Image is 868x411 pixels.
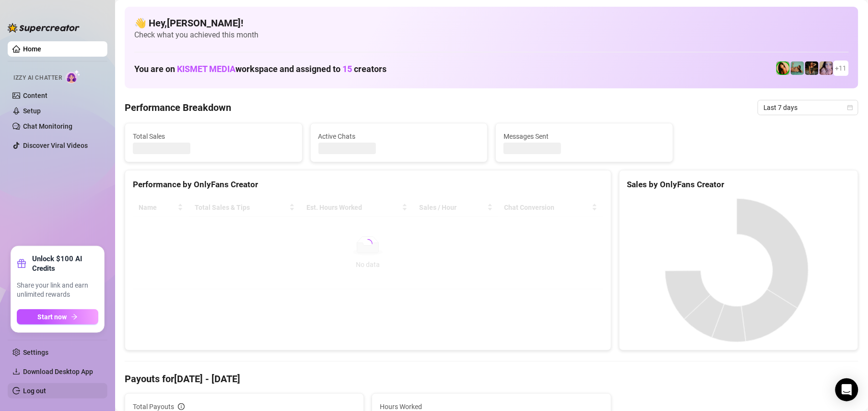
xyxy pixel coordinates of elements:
[504,131,665,142] span: Messages Sent
[134,16,849,30] h4: 👋 Hey, [PERSON_NAME] !
[32,254,98,273] strong: Unlock $100 AI Credits
[847,105,853,110] span: calendar
[363,239,373,249] span: loading
[71,314,78,320] span: arrow-right
[134,30,849,40] span: Check what you achieved this month
[627,178,850,191] div: Sales by OnlyFans Creator
[17,259,26,268] span: gift
[8,23,80,33] img: logo-BBDzfeDw.svg
[23,387,46,395] a: Log out
[66,70,81,84] img: AI Chatter
[23,45,41,53] a: Home
[38,313,67,321] span: Start now
[23,368,93,375] span: Download Desktop App
[125,101,231,114] h4: Performance Breakdown
[776,61,790,75] img: Jade
[125,372,858,386] h4: Payouts for [DATE] - [DATE]
[17,281,98,300] span: Share your link and earn unlimited rewards
[12,368,20,375] span: download
[134,64,387,74] h1: You are on workspace and assigned to creators
[820,61,833,75] img: Lea
[318,131,480,142] span: Active Chats
[17,309,98,325] button: Start nowarrow-right
[13,73,62,83] span: Izzy AI Chatter
[133,131,294,142] span: Total Sales
[23,107,41,115] a: Setup
[23,349,48,356] a: Settings
[23,122,72,130] a: Chat Monitoring
[133,178,603,191] div: Performance by OnlyFans Creator
[805,61,819,75] img: Ańa
[835,378,858,401] div: Open Intercom Messenger
[23,92,47,99] a: Content
[763,100,853,115] span: Last 7 days
[342,64,352,74] span: 15
[177,64,235,74] span: KISMET MEDIA
[178,403,185,410] span: info-circle
[791,61,804,75] img: Boo VIP
[23,142,88,149] a: Discover Viral Videos
[835,63,847,73] span: + 11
